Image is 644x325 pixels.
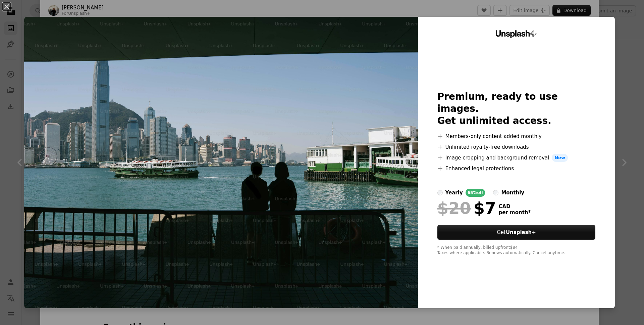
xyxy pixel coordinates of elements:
[437,165,596,173] li: Enhanced legal protections
[437,91,596,127] h2: Premium, ready to use images. Get unlimited access.
[437,190,443,195] input: yearly65%off
[437,154,596,162] li: Image cropping and background removal
[506,229,536,235] strong: Unsplash+
[437,132,596,140] li: Members-only content added monthly
[499,203,531,210] span: CAD
[437,245,596,256] div: * When paid annually, billed upfront $84 Taxes where applicable. Renews automatically. Cancel any...
[437,199,471,217] span: $20
[466,189,485,197] div: 65% off
[552,154,568,162] span: New
[437,199,496,217] div: $7
[437,143,596,151] li: Unlimited royalty-free downloads
[437,225,596,240] button: GetUnsplash+
[501,189,524,197] div: monthly
[493,190,498,195] input: monthly
[445,189,463,197] div: yearly
[499,210,531,216] span: per month *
